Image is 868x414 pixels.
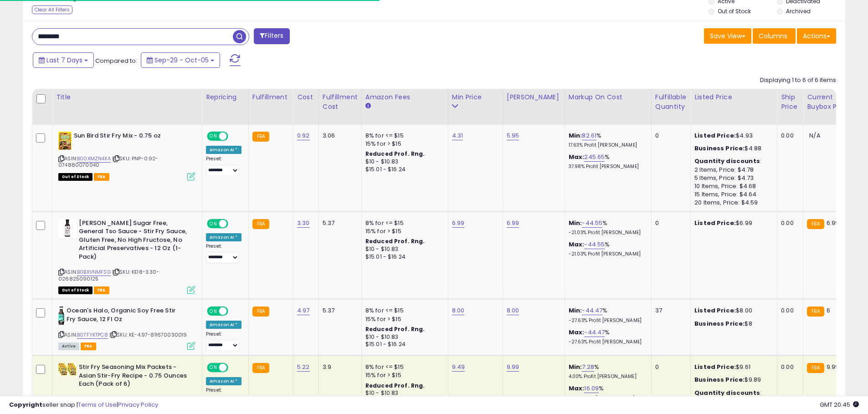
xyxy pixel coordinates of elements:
div: Displaying 1 to 6 of 6 items [760,76,836,85]
div: % [569,307,644,323]
div: 15% for > $15 [365,315,441,323]
div: $9.61 [694,363,770,371]
a: B00XMZN4XA [77,155,111,163]
small: FBA [252,307,269,317]
img: 61RItHT5G3L._SL40_.jpg [58,132,72,150]
div: 0 [655,219,683,227]
div: 2 Items, Price: $4.78 [694,166,770,174]
span: OFF [227,307,241,315]
small: FBA [807,219,824,229]
span: OFF [227,364,241,372]
a: 8.00 [507,306,519,315]
b: Reduced Prof. Rng. [365,237,425,245]
label: Archived [786,7,811,15]
div: Amazon AI * [206,233,241,241]
span: | SKU: KE18-3.30-026825090125 [58,268,159,282]
div: 8% for <= $15 [365,307,441,315]
div: 15% for > $15 [365,140,441,148]
div: $9.89 [694,376,770,384]
button: Columns [753,28,796,44]
div: 0.00 [781,363,796,371]
div: Markup on Cost [569,92,647,102]
span: Sep-29 - Oct-05 [154,56,209,65]
b: Reduced Prof. Rng. [365,325,425,333]
div: : [694,157,770,165]
div: Amazon AI * [206,377,241,385]
button: Sep-29 - Oct-05 [141,52,220,68]
div: % [569,219,644,236]
span: ON [208,364,219,372]
p: -27.63% Profit [PERSON_NAME] [569,339,644,345]
div: $4.88 [694,144,770,153]
a: Privacy Policy [118,400,158,409]
div: $6.99 [694,219,770,227]
b: Max: [569,328,585,337]
a: 4.31 [452,131,463,140]
div: $10 - $10.83 [365,333,441,341]
b: Max: [569,384,585,393]
span: 2025-10-13 20:45 GMT [820,400,859,409]
b: Listed Price: [694,219,736,227]
div: 37 [655,307,683,315]
b: Min: [569,219,582,227]
div: % [569,328,644,345]
span: All listings that are currently out of stock and unavailable for purchase on Amazon [58,286,92,294]
b: [PERSON_NAME] Sugar Free, General Tso Sauce - Stir Fry Sauce, Gluten Free, No High Fructose, No A... [79,219,190,264]
b: Min: [569,363,582,371]
b: Stir Fry Seasoning Mix Packets - Asian Stir-Fry Recipe - 0.75 Ounces Each (Pack of 6) [79,363,190,391]
div: $8.00 [694,307,770,315]
small: FBA [252,132,269,142]
div: 0.00 [781,307,796,315]
div: 8% for <= $15 [365,219,441,227]
div: [PERSON_NAME] [507,92,561,102]
div: 3.06 [323,132,354,140]
div: $15.01 - $16.24 [365,341,441,348]
img: 4128e7iR3dL._SL40_.jpg [58,307,64,325]
span: ON [208,220,219,227]
span: | SKU: KE-4.97-811670030019 [109,331,187,338]
span: ON [208,133,219,140]
div: 15% for > $15 [365,371,441,379]
img: 414YK5UnUoL._SL40_.jpg [58,219,77,237]
div: 0.00 [781,132,796,140]
div: Ship Price [781,92,799,112]
a: 0.92 [297,131,310,140]
div: % [569,153,644,170]
div: 8% for <= $15 [365,363,441,371]
p: -21.03% Profit [PERSON_NAME] [569,251,644,257]
div: $4.93 [694,132,770,140]
div: 5.37 [323,219,354,227]
b: Max: [569,153,585,161]
button: Actions [797,28,836,44]
div: 0 [655,132,683,140]
small: FBA [807,363,824,373]
div: Clear All Filters [32,5,72,14]
b: Sun Bird Stir Fry Mix - 0.75 oz [74,132,185,143]
div: 15% for > $15 [365,227,441,235]
a: 3.30 [297,219,310,228]
small: Amazon Fees. [365,102,371,110]
a: B07FYKTPC8 [77,331,108,339]
b: Reduced Prof. Rng. [365,150,425,158]
p: 37.98% Profit [PERSON_NAME] [569,164,644,170]
span: ON [208,307,219,315]
div: ASIN: [58,219,195,293]
a: 245.65 [584,153,605,162]
a: -44.47 [584,328,605,337]
b: Business Price: [694,319,745,328]
th: The percentage added to the cost of goods (COGS) that forms the calculator for Min & Max prices. [565,89,651,125]
div: Preset: [206,243,241,264]
div: 0 [655,363,683,371]
small: FBA [252,219,269,229]
span: | SKU: PNP-0.92-074880070040 [58,155,159,169]
span: 6.99 [827,219,839,227]
button: Save View [704,28,751,44]
div: % [569,384,644,401]
span: 9.99 [827,363,839,371]
span: N/A [809,131,820,140]
div: 8% for <= $15 [365,132,441,140]
small: FBA [252,363,269,373]
div: Cost [297,92,315,102]
b: Listed Price: [694,306,736,315]
a: 6.99 [507,219,519,228]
